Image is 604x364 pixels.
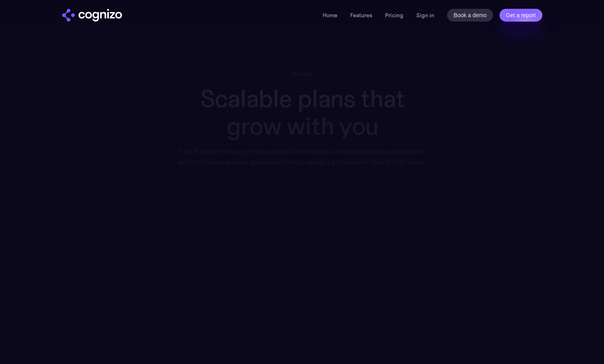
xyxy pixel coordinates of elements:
a: Sign in [416,10,434,20]
a: Features [350,12,372,19]
img: cognizo logo [62,9,122,22]
div: Turn AI search into a primary acquisition channel with deep analytics focused on action. Our ente... [172,146,432,167]
a: Get a report [500,9,542,22]
a: Book a demo [447,9,493,22]
a: Pricing [385,12,403,19]
h1: Scalable plans that grow with you [172,85,432,140]
a: Home [323,12,337,19]
div: Pricing [293,70,311,77]
a: home [62,9,122,22]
